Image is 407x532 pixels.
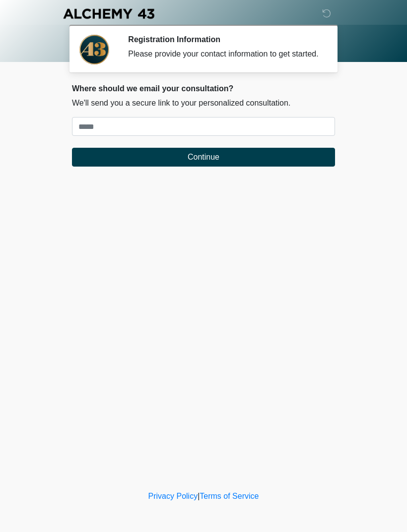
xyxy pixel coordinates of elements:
[72,97,335,109] p: We'll send you a secure link to your personalized consultation.
[79,35,109,64] img: Agent Avatar
[198,492,200,500] a: |
[72,148,335,167] button: Continue
[62,7,155,20] img: Alchemy 43 Logo
[128,48,320,60] div: Please provide your contact information to get started.
[148,492,198,500] a: Privacy Policy
[72,84,335,93] h2: Where should we email your consultation?
[200,492,259,500] a: Terms of Service
[128,35,320,44] h2: Registration Information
